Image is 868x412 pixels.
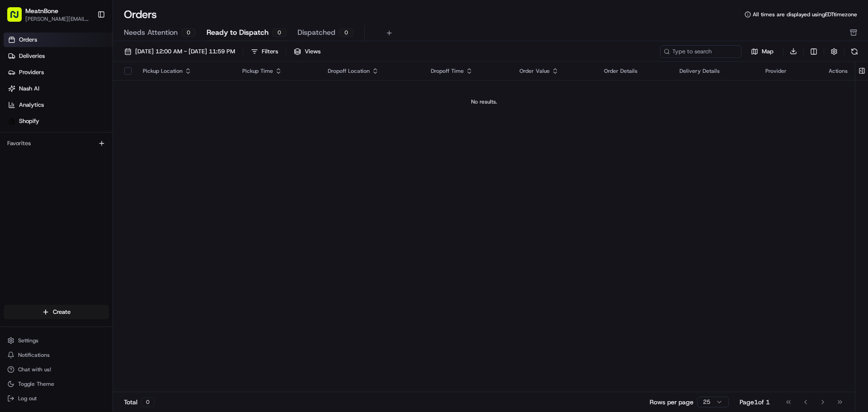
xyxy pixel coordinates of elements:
div: Actions [829,67,848,75]
span: Knowledge Base [18,202,69,211]
span: Notifications [18,351,50,359]
a: Shopify [4,114,113,128]
a: Providers [4,65,113,80]
span: Map [762,47,774,56]
span: Regen Pajulas [28,165,66,172]
span: All times are displayed using EDT timezone [753,11,857,18]
div: Pickup Location [143,67,228,75]
button: [PERSON_NAME][EMAIL_ADDRESS][DOMAIN_NAME] [25,15,90,23]
span: Views [305,47,321,56]
button: Log out [4,392,109,405]
div: Filters [262,47,278,56]
img: 1736555255976-a54dd68f-1ca7-489b-9aae-adbdc363a1c4 [18,141,25,148]
div: Dropoff Location [328,67,416,75]
span: [PERSON_NAME] [28,140,73,147]
img: Shopify logo [8,118,15,125]
a: Orders [4,33,113,47]
img: 1736555255976-a54dd68f-1ca7-489b-9aae-adbdc363a1c4 [18,165,25,172]
span: Dispatched [297,27,335,38]
div: Order Details [604,67,665,75]
div: Order Value [519,67,590,75]
div: Favorites [4,136,109,151]
button: Create [4,305,109,319]
button: Filters [247,45,282,58]
span: API Documentation [85,202,145,211]
button: Chat with us! [4,363,109,376]
span: [DATE] [80,140,99,147]
button: Toggle Theme [4,378,109,390]
div: 0 [272,28,287,37]
span: Toggle Theme [18,380,54,388]
div: Provider [765,67,814,75]
button: Map [745,46,779,57]
button: Notifications [4,349,109,361]
input: Type to search [660,45,741,58]
button: Refresh [848,45,861,58]
span: • [68,165,71,172]
div: Total [124,397,155,407]
img: Nash [9,9,27,27]
a: 💻API Documentation [73,199,149,215]
div: 💻 [76,203,84,210]
span: Deliveries [19,52,45,60]
button: MeatnBone[PERSON_NAME][EMAIL_ADDRESS][DOMAIN_NAME] [4,4,94,25]
div: Page 1 of 1 [740,398,770,407]
img: 1736555255976-a54dd68f-1ca7-489b-9aae-adbdc363a1c4 [9,86,25,103]
span: Ready to Dispatch [207,27,269,38]
span: Orders [19,36,37,44]
div: Pickup Time [242,67,313,75]
img: 1724597045416-56b7ee45-8013-43a0-a6f9-03cb97ddad50 [19,86,35,103]
span: Create [53,308,71,316]
div: Past conversations [9,118,61,125]
div: 0 [181,28,196,37]
span: Pylon [90,224,109,231]
img: Regen Pajulas [9,156,24,170]
span: Settings [18,337,38,344]
a: Deliveries [4,49,113,63]
div: 📗 [9,203,16,210]
div: We're available if you need us! [41,95,124,103]
span: Chat with us! [18,366,51,373]
span: Log out [18,395,37,402]
div: 0 [339,28,354,37]
button: Start new chat [154,89,165,100]
img: Alwin [9,132,24,146]
span: Providers [19,68,44,76]
button: See all [140,116,165,127]
div: Delivery Details [679,67,751,75]
div: 0 [141,397,155,407]
p: Rows per page [650,398,693,407]
span: [DATE] 12:00 AM - [DATE] 11:59 PM [135,47,235,56]
div: Start new chat [41,86,148,95]
button: Views [290,45,325,58]
a: 📗Knowledge Base [5,199,73,215]
h1: Orders [124,7,157,22]
span: Shopify [19,117,39,125]
span: • [75,140,78,147]
div: No results. [117,98,851,105]
a: Nash AI [4,81,113,96]
button: Settings [4,334,109,347]
a: Powered byPylon [64,224,109,231]
p: Welcome 👋 [9,36,165,51]
span: Analytics [19,101,44,109]
button: [DATE] 12:00 AM - [DATE] 11:59 PM [120,45,239,58]
a: Analytics [4,98,113,112]
span: [DATE] [73,165,91,172]
input: Clear [24,58,149,68]
button: MeatnBone [25,6,58,15]
div: Dropoff Time [431,67,505,75]
span: Needs Attention [124,27,178,38]
span: Nash AI [19,85,39,93]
